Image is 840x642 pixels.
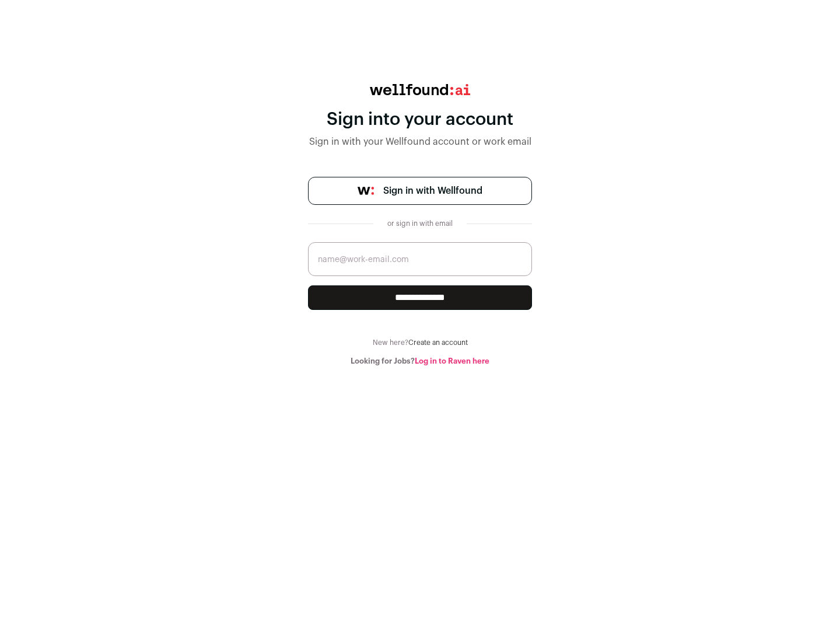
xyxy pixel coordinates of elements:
[308,242,532,276] input: name@work-email.com
[308,357,532,366] div: Looking for Jobs?
[308,338,532,347] div: New here?
[308,109,532,130] div: Sign into your account
[308,177,532,205] a: Sign in with Wellfound
[370,84,470,95] img: wellfound:ai
[408,339,468,346] a: Create an account
[383,184,482,198] span: Sign in with Wellfound
[358,187,374,195] img: wellfound-symbol-flush-black-fb3c872781a75f747ccb3a119075da62bfe97bd399995f84a933054e44a575c4.png
[383,219,457,228] div: or sign in with email
[415,357,489,365] a: Log in to Raven here
[308,135,532,149] div: Sign in with your Wellfound account or work email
